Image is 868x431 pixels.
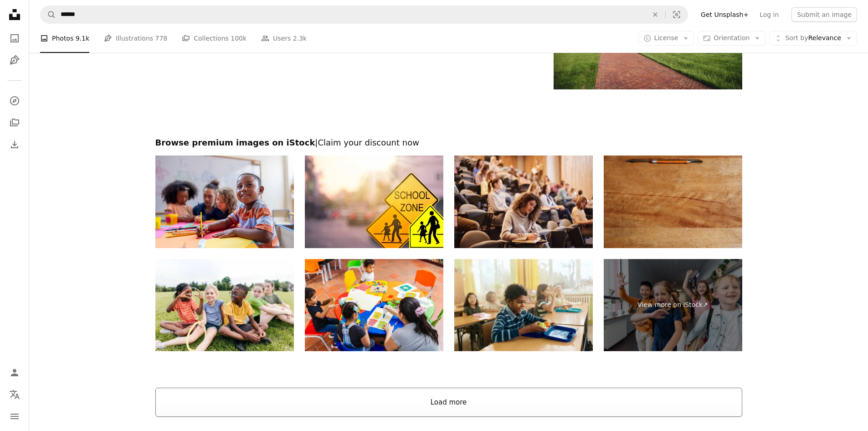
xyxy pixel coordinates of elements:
[638,31,694,46] button: License
[645,6,665,23] button: Clear
[769,31,857,46] button: Sort byRelevance
[714,34,750,42] span: Orientation
[5,92,24,110] a: Explore
[305,259,443,352] img: Teacher helping preschool children with arts and crafts activity about recycling
[5,51,24,69] a: Illustrations
[5,407,24,426] button: Menu
[155,156,294,248] img: Happy schoolboy drawing in class at the kindergarten
[155,388,742,417] button: Load more
[261,24,307,53] a: Users 2.3k
[604,156,742,248] img: Vintage School Desk
[785,34,841,43] span: Relevance
[305,156,443,248] img: School zone warning sign on blur traffic road with colorful bokeh light abstract background. Copy...
[5,114,24,132] a: Collections
[604,259,742,352] a: View more on iStock↗
[155,259,294,352] img: Nature’s Classroom: Kids Learning Through Play
[654,34,678,42] span: License
[40,5,688,24] form: Find visuals sitewide
[155,33,168,43] span: 778
[5,5,24,26] a: Home — Unsplash
[104,24,167,53] a: Illustrations 778
[5,385,24,404] button: Language
[293,33,307,43] span: 2.3k
[698,31,765,46] button: Orientation
[785,34,808,42] span: Sort by
[5,29,24,47] a: Photos
[754,7,784,22] a: Log in
[231,33,247,43] span: 100k
[666,6,688,23] button: Visual search
[155,137,742,148] h2: Browse premium images on iStock
[695,7,754,22] a: Get Unsplash+
[5,135,24,154] a: Download History
[315,138,419,147] span: | Claim your discount now
[454,156,593,248] img: Writing an exam at the university!
[454,259,593,352] img: Happy black boy having fruit for snack during a break in the classroom.
[182,24,247,53] a: Collections 100k
[5,363,24,382] a: Log in / Sign up
[791,7,857,22] button: Submit an image
[41,6,56,23] button: Search Unsplash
